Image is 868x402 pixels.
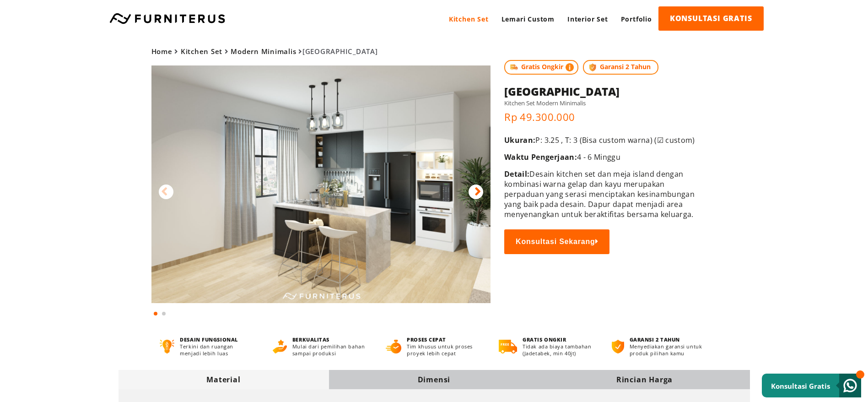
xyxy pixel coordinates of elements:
img: proses-cepat.png [386,340,401,353]
img: protect.png [588,62,598,72]
span: Waktu Pengerjaan: [504,152,577,162]
a: Portfolio [615,6,658,32]
h4: BERKUALITAS [292,336,369,343]
button: Konsultasi Sekarang [504,229,609,254]
h1: [GEOGRAPHIC_DATA] [504,84,702,99]
img: info-colored.png [566,62,574,72]
img: gratis-ongkir.png [499,340,517,353]
h5: Kitchen Set Modern Minimalis [504,99,702,107]
img: bergaransi.png [612,340,624,353]
a: KONSULTASI GRATIS [658,6,764,31]
a: Konsultasi Gratis [762,374,861,397]
img: shipping.jpg [509,62,519,72]
h4: PROSES CEPAT [407,336,482,343]
p: P: 3.25 , T: 3 (Bisa custom warna) (☑ custom) [504,135,702,145]
div: Material [119,375,329,385]
a: Kitchen Set [181,47,222,56]
p: Mulai dari pemilihan bahan sampai produksi [292,343,369,357]
span: Detail: [504,169,529,179]
p: Tim khusus untuk proses proyek lebih cepat [407,343,482,357]
small: Konsultasi Gratis [771,381,830,391]
span: [GEOGRAPHIC_DATA] [151,47,378,56]
p: Terkini dan ruangan menjadi lebih luas [180,343,255,357]
h4: GARANSI 2 TAHUN [630,336,708,343]
p: Desain kitchen set dan meja island dengan kombinasi warna gelap dan kayu merupakan perpaduan yang... [504,169,702,219]
h4: DESAIN FUNGSIONAL [180,336,255,343]
a: Home [151,47,173,56]
span: Ukuran: [504,135,535,145]
a: Modern Minimalis [231,47,296,56]
a: Interior Set [561,6,615,32]
a: Kitchen Set [442,6,495,32]
h4: GRATIS ONGKIR [523,336,595,343]
div: Rincian Harga [539,375,750,385]
p: Menyediakan garansi untuk produk pilihan kamu [630,343,708,357]
p: Rp 49.300.000 [504,110,702,124]
p: Tidak ada biaya tambahan (Jadetabek, min 40jt) [523,343,595,357]
p: 4 - 6 Minggu [504,152,702,162]
a: Lemari Custom [495,6,561,32]
img: desain-fungsional.png [160,340,175,353]
div: Dimensi [329,375,539,385]
img: berkualitas.png [273,340,287,353]
span: Garansi 2 Tahun [583,60,658,75]
span: Gratis Ongkir [504,60,578,75]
